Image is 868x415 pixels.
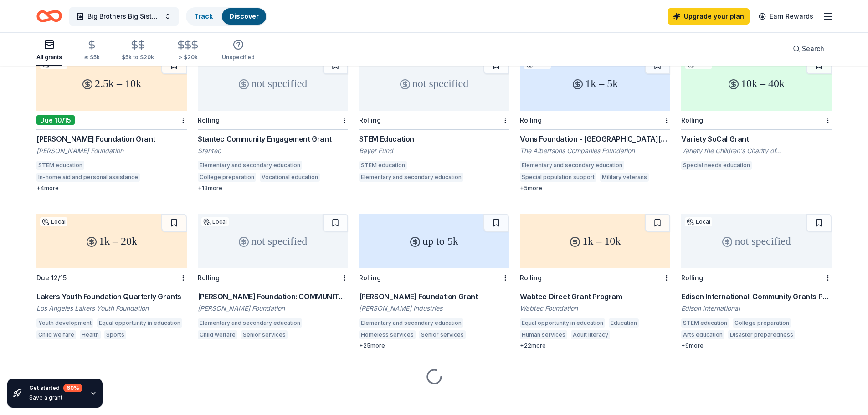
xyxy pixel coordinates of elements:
[359,291,509,302] div: [PERSON_NAME] Foundation Grant
[359,214,509,268] div: up to 5k
[198,184,348,192] div: + 13 more
[359,342,509,349] div: + 25 more
[122,36,154,66] button: $5k to $20k
[359,318,463,328] div: Elementary and secondary education
[681,161,752,170] div: Special needs education
[36,36,62,66] button: All grants
[36,184,187,192] div: + 4 more
[186,7,267,26] button: TrackDiscover
[520,214,670,349] a: 1k – 10kRollingWabtec Direct Grant ProgramWabtec FoundationEqual opportunity in educationEducatio...
[87,11,160,22] span: Big Brothers Big Sisters
[36,274,67,282] div: Due 12/15
[122,54,154,61] div: $5k to $20k
[520,330,567,339] div: Human services
[201,217,229,226] div: Local
[63,384,82,392] div: 60 %
[753,8,819,25] a: Earn Rewards
[36,214,187,342] a: 1k – 20kLocalDue 12/15Lakers Youth Foundation Quarterly GrantsLos Angeles Lakers Youth Foundation...
[681,56,832,173] a: 10k – 40kLocalRollingVariety SoCal GrantVariety the Children's Charity of [GEOGRAPHIC_DATA][US_ST...
[198,214,348,268] div: not specified
[681,330,724,339] div: Arts education
[36,173,140,182] div: In-home aid and personal assistance
[194,12,213,20] a: Track
[520,173,596,182] div: Special population support
[36,304,187,313] div: Los Angeles Lakers Youth Foundation
[520,56,670,111] div: 1k – 5k
[198,318,302,328] div: Elementary and secondary education
[359,116,381,124] div: Rolling
[176,36,200,66] button: > $20k
[36,56,187,111] div: 2.5k – 10k
[198,274,220,282] div: Rolling
[97,318,182,328] div: Equal opportunity in education
[36,133,187,144] div: [PERSON_NAME] Foundation Grant
[681,133,832,144] div: Variety SoCal Grant
[359,56,509,111] div: not specified
[520,116,542,124] div: Rolling
[359,146,509,155] div: Bayer Fund
[222,54,255,61] div: Unspecified
[36,318,93,328] div: Youth development
[609,318,639,328] div: Education
[681,342,832,349] div: + 9 more
[600,173,649,182] div: Military veterans
[229,12,259,20] a: Discover
[260,173,320,182] div: Vocational education
[728,330,795,339] div: Disaster preparedness
[198,291,348,302] div: [PERSON_NAME] Foundation: COMMUNITY GRANTS – [GEOGRAPHIC_DATA], [GEOGRAPHIC_DATA], and [GEOGRAPHI...
[40,217,67,226] div: Local
[733,318,791,328] div: College preparation
[36,5,62,27] a: Home
[571,330,610,339] div: Adult literacy
[681,274,703,282] div: Rolling
[520,274,542,282] div: Rolling
[359,330,416,339] div: Homeless services
[520,133,670,144] div: Vons Foundation - [GEOGRAPHIC_DATA][US_STATE]
[198,214,348,342] a: not specifiedLocalRolling[PERSON_NAME] Foundation: COMMUNITY GRANTS – [GEOGRAPHIC_DATA], [GEOGRAP...
[359,274,381,282] div: Rolling
[29,384,82,392] div: Get started
[36,56,187,192] a: 2.5k – 10kLocalDue 10/15[PERSON_NAME] Foundation Grant[PERSON_NAME] FoundationSTEM educationIn-ho...
[84,36,100,66] button: ≤ $5k
[359,56,509,184] a: not specifiedRollingSTEM EducationBayer FundSTEM educationElementary and secondary education
[80,330,101,339] div: Health
[520,161,624,170] div: Elementary and secondary education
[419,330,466,339] div: Senior services
[520,291,670,302] div: Wabtec Direct Grant Program
[36,330,76,339] div: Child welfare
[222,36,255,66] button: Unspecified
[176,54,200,61] div: > $20k
[520,318,605,328] div: Equal opportunity in education
[198,173,256,182] div: College preparation
[359,173,463,182] div: Elementary and secondary education
[198,304,348,313] div: [PERSON_NAME] Foundation
[198,146,348,155] div: Stantec
[681,318,729,328] div: STEM education
[198,56,348,192] a: not specifiedRollingStantec Community Engagement GrantStantecElementary and secondary educationCo...
[84,54,100,61] div: ≤ $5k
[681,214,832,349] a: not specifiedLocalRollingEdison International: Community Grants ProgramEdison InternationalSTEM e...
[520,56,670,192] a: 1k – 5kLocalRollingVons Foundation - [GEOGRAPHIC_DATA][US_STATE]The Albertsons Companies Foundati...
[520,184,670,192] div: + 5 more
[681,56,832,111] div: 10k – 40k
[36,115,75,125] div: Due 10/15
[36,54,62,61] div: All grants
[359,214,509,349] a: up to 5kRolling[PERSON_NAME] Foundation Grant[PERSON_NAME] IndustriesElementary and secondary edu...
[668,8,750,25] a: Upgrade your plan
[36,146,187,155] div: [PERSON_NAME] Foundation
[198,56,348,111] div: not specified
[104,330,126,339] div: Sports
[681,116,703,124] div: Rolling
[36,214,187,268] div: 1k – 20k
[802,43,824,54] span: Search
[786,40,832,58] button: Search
[36,161,84,170] div: STEM education
[685,217,712,226] div: Local
[681,304,832,313] div: Edison International
[520,146,670,155] div: The Albertsons Companies Foundation
[36,291,187,302] div: Lakers Youth Foundation Quarterly Grants
[198,133,348,144] div: Stantec Community Engagement Grant
[681,291,832,302] div: Edison International: Community Grants Program
[198,161,302,170] div: Elementary and secondary education
[29,394,82,401] div: Save a grant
